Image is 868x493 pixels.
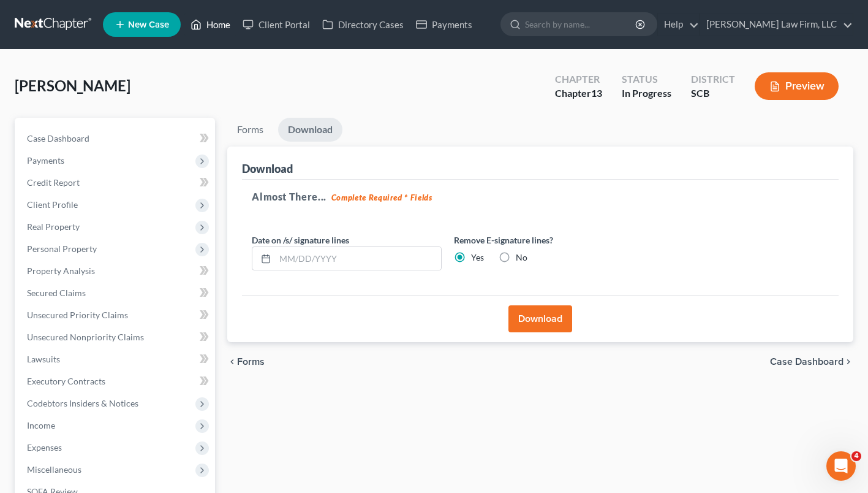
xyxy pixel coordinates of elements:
[27,420,55,430] span: Income
[27,221,80,232] span: Real Property
[555,72,602,86] div: Chapter
[17,260,215,282] a: Property Analysis
[454,234,644,246] label: Remove E-signature lines?
[17,282,215,304] a: Secured Claims
[27,310,128,320] span: Unsecured Priority Claims
[227,118,273,142] a: Forms
[252,234,349,246] label: Date on /s/ signature lines
[17,172,215,194] a: Credit Report
[27,464,81,475] span: Miscellaneous
[27,442,62,453] span: Expenses
[17,348,215,370] a: Lawsuits
[410,13,478,36] a: Payments
[622,72,671,86] div: Status
[691,72,735,86] div: District
[27,133,89,143] span: Case Dashboard
[331,193,432,202] strong: Complete Required * Fields
[184,13,236,36] a: Home
[227,357,237,367] i: chevron_left
[622,86,671,101] div: In Progress
[27,199,78,210] span: Client Profile
[128,20,169,29] span: New Case
[826,451,856,481] iframe: Intercom live chat
[15,77,130,94] span: [PERSON_NAME]
[17,370,215,392] a: Executory Contracts
[591,87,602,99] span: 13
[851,451,861,461] span: 4
[843,357,853,367] i: chevron_right
[27,332,144,342] span: Unsecured Nonpriority Claims
[17,326,215,348] a: Unsecured Nonpriority Claims
[555,86,602,101] div: Chapter
[278,118,342,142] a: Download
[508,305,572,332] button: Download
[770,357,853,367] a: Case Dashboard chevron_right
[236,13,316,36] a: Client Portal
[27,288,86,298] span: Secured Claims
[275,247,441,270] input: MM/DD/YYYY
[27,354,60,364] span: Lawsuits
[525,13,637,36] input: Search by name...
[700,13,853,36] a: [PERSON_NAME] Law Firm, LLC
[27,243,97,254] span: Personal Property
[471,251,484,264] label: Yes
[27,398,138,408] span: Codebtors Insiders & Notices
[237,357,265,367] span: Forms
[755,72,839,100] button: Preview
[27,376,105,386] span: Executory Contracts
[316,13,410,36] a: Directory Cases
[27,155,64,166] span: Payments
[252,189,829,204] h5: Almost There...
[17,128,215,150] a: Case Dashboard
[242,161,293,176] div: Download
[27,177,80,188] span: Credit Report
[516,251,527,264] label: No
[691,86,735,101] div: SCB
[27,266,95,276] span: Property Analysis
[227,357,281,367] button: chevron_left Forms
[658,13,699,36] a: Help
[770,357,843,367] span: Case Dashboard
[17,304,215,326] a: Unsecured Priority Claims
